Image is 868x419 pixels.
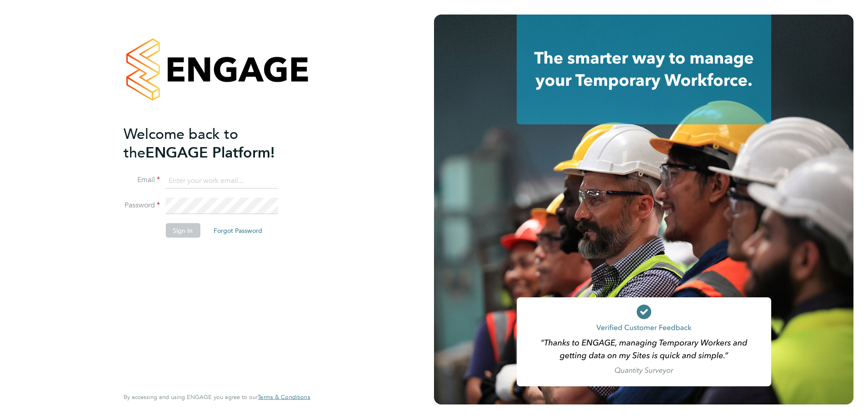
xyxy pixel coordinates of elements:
[124,201,160,210] label: Password
[124,393,310,401] span: By accessing and using ENGAGE you agree to our
[124,175,160,185] label: Email
[258,394,310,401] a: Terms & Conditions
[165,173,278,189] input: Enter your work email...
[124,124,301,162] h2: ENGAGE Platform!
[206,223,269,238] button: Forgot Password
[124,125,238,161] span: Welcome back to the
[165,223,200,238] button: Sign In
